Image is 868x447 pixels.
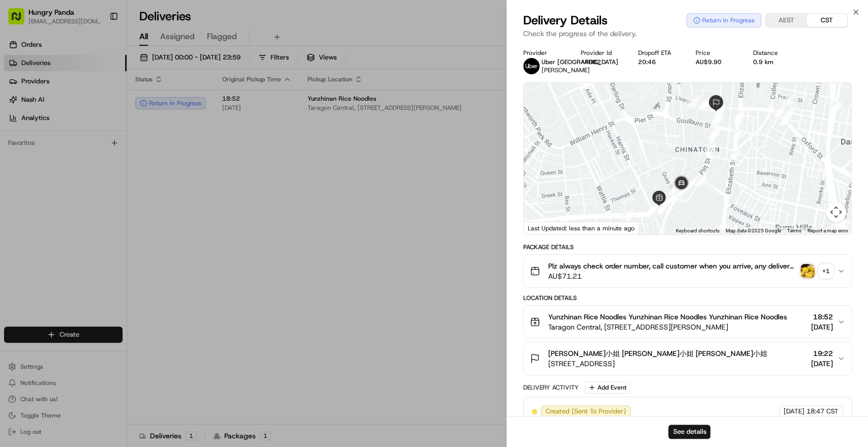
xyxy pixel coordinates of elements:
[524,255,851,287] button: Plz always check order number, call customer when you arrive, any delivery issues, Contact WhatsA...
[34,185,37,193] span: •
[10,228,18,236] div: 📗
[713,105,725,116] div: 21
[655,203,667,214] div: 6
[753,49,794,57] div: Distance
[6,223,82,242] a: 📗Knowledge Base
[542,66,590,74] span: [PERSON_NAME]
[785,94,796,105] div: 42
[787,228,801,233] a: Terms (opens in new tab)
[523,12,608,28] span: Delivery Details
[698,98,709,109] div: 34
[548,271,796,281] span: AU$71.21
[26,66,168,76] input: Clear
[101,252,123,260] span: Pylon
[811,322,833,332] span: [DATE]
[644,206,655,217] div: 5
[523,243,852,251] div: Package Details
[581,49,622,57] div: Provider Id
[585,381,630,394] button: Add Event
[526,221,560,234] img: Google
[10,132,68,140] div: Past conversations
[731,129,742,140] div: 41
[10,97,28,115] img: 1736555255976-a54dd68f-1ca7-489b-9aae-adbdc363a1c4
[86,228,94,236] div: 💻
[712,112,723,123] div: 23
[811,359,833,369] span: [DATE]
[699,98,710,109] div: 35
[523,383,579,392] div: Delivery Activity
[807,228,848,233] a: Report a map error
[84,158,88,166] span: •
[779,114,790,126] div: 45
[622,209,634,220] div: 12
[542,58,618,66] span: Uber [GEOGRAPHIC_DATA]
[811,348,833,359] span: 19:22
[728,151,739,162] div: 52
[548,322,787,332] span: Taragon Central, [STREET_ADDRESS][PERSON_NAME]
[548,348,767,359] span: [PERSON_NAME]小姐 [PERSON_NAME]小姐 [PERSON_NAME]小姐
[676,227,720,234] button: Keyboard shortcuts
[524,222,639,234] div: Last Updated: less than a minute ago
[158,130,185,142] button: See all
[39,185,63,193] span: 8月15日
[711,114,723,126] div: 24
[695,175,706,186] div: 53
[766,14,806,27] button: AEST
[774,105,785,116] div: 44
[687,96,698,107] div: 33
[523,294,852,302] div: Location Details
[712,111,724,122] div: 25
[46,97,167,107] div: Start new chat
[733,110,744,122] div: 40
[524,342,851,375] button: [PERSON_NAME]小姐 [PERSON_NAME]小姐 [PERSON_NAME]小姐[STREET_ADDRESS]19:22[DATE]
[638,58,679,66] div: 20:46
[826,202,846,222] button: Map camera controls
[806,407,839,416] span: 18:47 CST
[523,58,540,74] img: uber-new-logo.jpeg
[733,114,744,126] div: 39
[800,264,833,278] button: photo_proof_of_pickup image+1
[524,306,851,338] button: Yunzhinan Rice Noodles Yunzhinan Rice Noodles Yunzhinan Rice NoodlesTaragon Central, [STREET_ADDR...
[712,111,723,123] div: 18
[708,129,719,140] div: 15
[800,264,815,278] img: photo_proof_of_pickup image
[708,126,720,137] div: 14
[619,220,630,231] div: 11
[523,28,852,39] p: Check the progress of the delivery.
[10,41,185,57] p: Welcome 👋
[668,425,710,439] button: See details
[667,184,678,195] div: 8
[581,58,601,66] button: A4D82
[32,158,82,166] span: [PERSON_NAME]
[523,49,564,57] div: Provider
[696,49,737,57] div: Price
[96,227,163,237] span: API Documentation
[546,407,626,416] span: Created (Sent To Provider)
[819,264,833,278] div: + 1
[691,97,702,108] div: 32
[713,105,725,116] div: 26
[548,261,796,271] span: Plz always check order number, call customer when you arrive, any delivery issues, Contact WhatsA...
[774,106,786,117] div: 43
[646,203,657,214] div: 9
[46,107,140,115] div: We're available if you need us!
[10,10,31,31] img: Nash
[705,143,716,154] div: 13
[526,221,560,234] a: Open this area in Google Maps (opens a new window)
[686,13,761,27] button: Return In Progress
[82,223,167,242] a: 💻API Documentation
[20,227,78,237] span: Knowledge Base
[726,228,781,233] span: Map data ©2025 Google
[783,107,794,118] div: 46
[173,100,185,112] button: Start new chat
[10,148,26,164] img: Bea Lacdao
[638,49,679,57] div: Dropoff ETA
[830,101,842,112] div: 47
[72,252,123,260] a: Powered byPylon
[548,312,787,322] span: Yunzhinan Rice Noodles Yunzhinan Rice Noodles Yunzhinan Rice Noodles
[20,158,28,166] img: 1736555255976-a54dd68f-1ca7-489b-9aae-adbdc363a1c4
[784,407,804,416] span: [DATE]
[655,203,666,215] div: 7
[696,58,737,66] div: AU$9.90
